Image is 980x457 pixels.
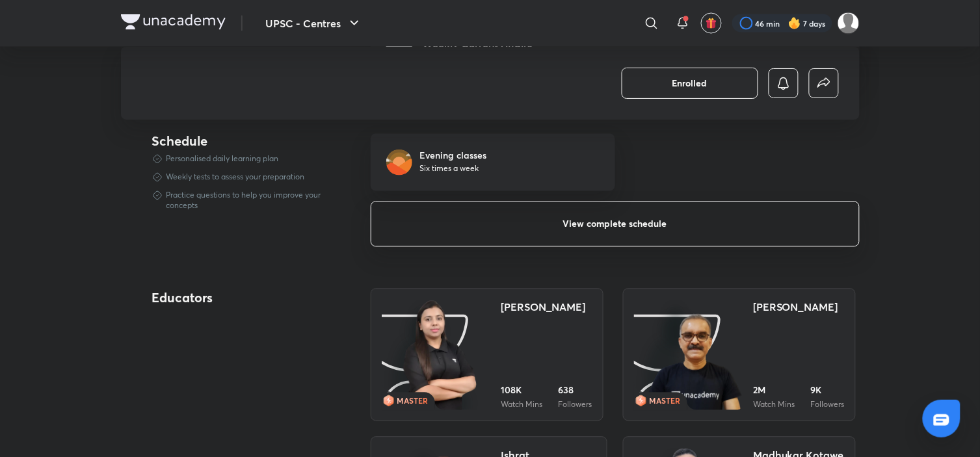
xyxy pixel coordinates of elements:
[623,289,856,421] a: iconeducatorMASTER[PERSON_NAME]2MWatch Mins9KFollowers
[788,17,801,30] img: streak
[754,400,795,410] div: Watch Mins
[672,77,708,90] span: Enrolled
[838,12,860,34] img: Abhijeet Srivastav
[650,396,681,406] span: MASTER
[559,400,592,410] div: Followers
[811,384,845,397] div: 9K
[258,10,370,36] button: UPSC - Centres
[402,300,479,412] img: educator
[701,13,722,34] button: avatar
[121,14,226,30] img: Company Logo
[371,289,603,421] a: iconeducatorMASTER[PERSON_NAME]108KWatch Mins638Followers
[644,313,742,412] img: educator
[121,14,226,33] a: Company Logo
[371,202,860,247] button: View complete schedule
[501,384,543,397] div: 108K
[754,300,838,315] div: [PERSON_NAME]
[166,154,279,164] div: Personalised daily learning plan
[622,68,758,99] button: Enrolled
[501,300,586,315] div: [PERSON_NAME]
[501,400,543,410] div: Watch Mins
[706,18,717,29] img: avatar
[152,289,329,308] h4: Educators
[397,396,429,406] span: MASTER
[420,150,487,163] h6: Evening classes
[559,384,592,397] div: 638
[152,134,328,149] div: Schedule
[563,218,667,231] span: View complete schedule
[420,163,487,176] p: Six times a week
[811,400,845,410] div: Followers
[166,190,328,211] div: Practice questions to help you improve your concepts
[382,300,479,410] img: icon
[166,172,305,183] div: Weekly tests to assess your preparation
[634,300,731,410] img: icon
[754,384,795,397] div: 2M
